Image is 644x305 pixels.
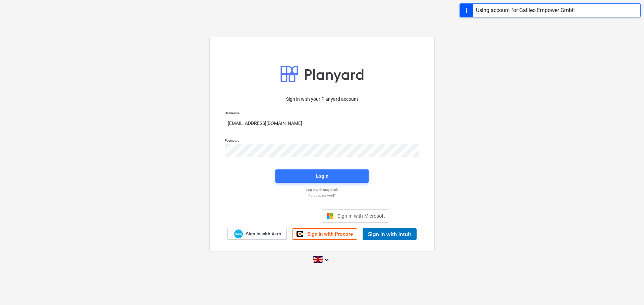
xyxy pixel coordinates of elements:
[225,138,419,144] p: Password
[326,213,333,219] img: Microsoft logo
[246,231,281,237] span: Sign in with Xero
[221,187,423,192] a: Log in with magic link
[316,172,328,180] div: Login
[476,6,576,14] div: Using account for Galileo Empower GmbH
[337,213,385,219] span: Sign in with Microsoft
[252,209,320,223] iframe: Sign in with Google Button
[225,117,419,130] input: Username
[225,96,419,103] p: Sign in with your Planyard account
[225,111,419,117] p: Username
[227,228,287,240] a: Sign in with Xero
[323,256,331,264] i: keyboard_arrow_down
[221,193,423,198] a: Forgot password?
[275,169,369,183] button: Login
[234,229,243,238] img: Xero logo
[292,228,357,240] a: Sign in with Procore
[307,231,353,237] span: Sign in with Procore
